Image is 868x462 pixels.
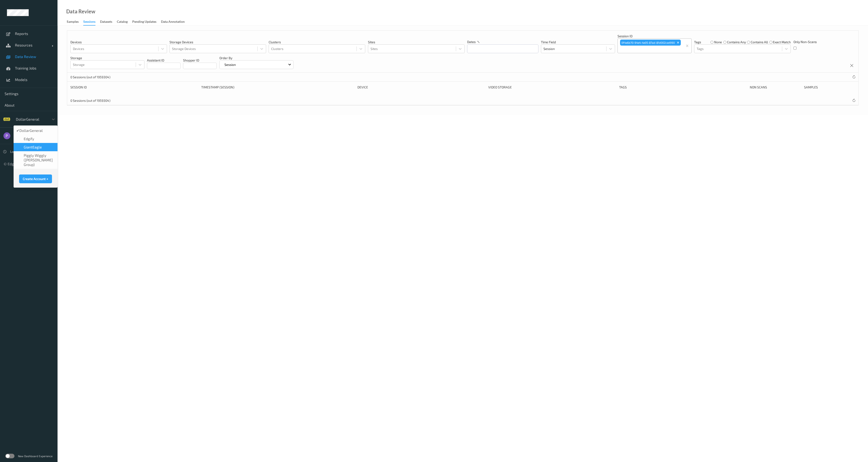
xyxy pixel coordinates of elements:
[694,40,701,44] p: Tags
[70,98,110,103] p: 0 Sessions (out of 1959304)
[219,56,293,60] p: Order By
[100,19,112,25] div: Datasets
[117,19,132,25] a: Catalog
[66,9,95,14] div: Data Review
[161,19,189,25] a: Data Annotation
[100,19,117,25] a: Datasets
[70,56,144,60] p: Storage
[357,85,485,90] div: Device
[467,40,476,44] p: dates
[541,40,615,44] p: Time Field
[161,19,185,25] div: Data Annotation
[793,40,817,44] p: Only Non-Scans
[117,19,128,25] div: Catalog
[223,62,237,67] p: Session
[751,40,768,44] label: contains all
[201,85,354,90] div: Timestamp (Session)
[83,19,95,26] div: Sessions
[70,75,110,79] p: 0 Sessions (out of 1959304)
[488,85,616,90] div: Video Storage
[714,40,722,44] label: none
[83,19,100,26] a: Sessions
[727,40,746,44] label: contains any
[773,40,791,44] label: exact match
[269,40,365,44] p: Clusters
[618,34,692,38] p: Session ID
[67,19,79,25] div: Samples
[804,85,855,90] div: Samples
[183,58,217,63] p: Shopper ID
[67,19,83,25] a: Samples
[170,40,266,44] p: Storage Devices
[147,58,181,63] p: Assistant ID
[620,40,675,46] div: 0f4e6b70-94e4-4e05-87ad-81d002ced990
[619,85,747,90] div: Tags
[70,85,198,90] div: Session ID
[368,40,465,44] p: Sites
[132,19,156,25] div: Pending Updates
[70,40,167,44] p: Devices
[675,40,681,46] div: Remove 0f4e6b70-94e4-4e05-87ad-81d002ced990
[750,85,801,90] div: Non Scans
[132,19,161,25] a: Pending Updates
